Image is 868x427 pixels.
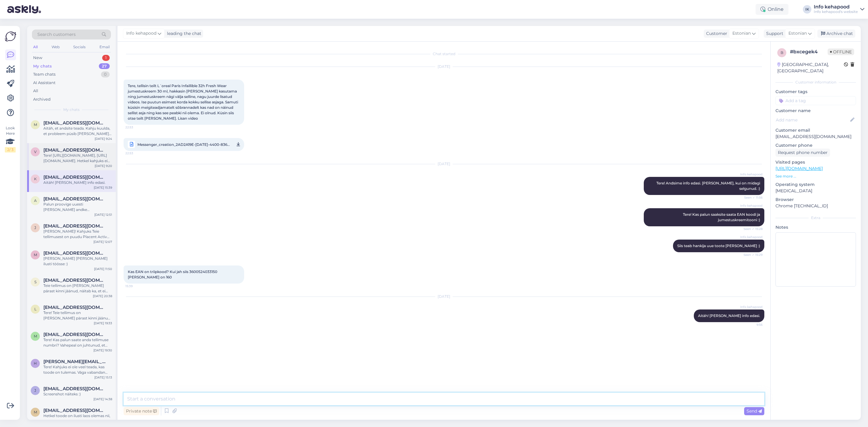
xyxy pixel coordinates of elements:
[128,83,239,121] span: Tere, tellisin teilt L´oreal Paris Infaillible 32h Fresh Wear jumestuskreem 30 ml, hakkasin [PERS...
[43,223,106,229] span: janelilaurimae@gmail.com
[732,30,751,37] span: Estonian
[683,212,761,222] span: Tere! Kas palun saaksite saata EAN koodi ja jumestuskreemitooni :)
[43,413,112,424] div: Hetkel toode on ilusti laos olemas nii, et ei usu, et tarnega probleeme tekiks
[775,174,856,179] p: See more ...
[43,180,112,185] div: Aitäh! [PERSON_NAME] info edasi.
[34,280,36,284] span: s
[764,30,783,37] div: Support
[43,391,112,397] div: Screenshot näiteks :)
[704,30,727,37] div: Customer
[43,310,112,321] div: Tere! Teie tellimus on [PERSON_NAME] pärast kinni jäänud, näitab ka, et ei saanud kinnitust saata...
[814,5,864,14] a: Info kehapoodInfo kehapood's website
[125,125,148,130] span: 22:53
[43,196,106,202] span: annelimusto@gmail.com
[775,133,856,140] p: [EMAIL_ADDRESS][DOMAIN_NAME]
[50,43,61,51] div: Web
[698,313,760,318] span: Aitäh! [PERSON_NAME] info edasi.
[790,48,828,55] div: # bxcegek4
[126,30,156,37] span: Info kehapood
[775,142,856,149] p: Customer phone
[34,177,37,181] span: k
[775,224,856,231] p: Notes
[34,361,37,366] span: h
[781,50,783,55] span: b
[93,348,112,353] div: [DATE] 19:30
[740,305,763,309] span: Info kehapood
[43,202,112,212] div: Palun proovige uuesti [PERSON_NAME] andke [PERSON_NAME], kas nüüd töötab :)
[747,408,762,414] span: Send
[740,235,763,239] span: Info kehapood
[93,240,112,244] div: [DATE] 12:07
[33,80,55,86] div: AI Assistant
[34,253,37,257] span: m
[775,215,856,221] div: Extra
[775,96,856,105] input: Add a tag
[94,321,112,325] div: [DATE] 19:33
[814,5,858,9] div: Info kehapood
[43,278,106,283] span: sepprale@gmail.com
[5,147,16,152] div: 2 / 3
[124,64,764,69] div: [DATE]
[43,305,106,310] span: liina.ivask@gmail.com
[775,159,856,165] p: Visited pages
[43,126,112,137] div: Aitäh, et andsite teada. Kahju kuulda, et probleem püsib [PERSON_NAME] meie soovitatud samme. Et ...
[99,63,110,69] div: 27
[740,322,763,327] span: 9:56
[34,410,37,414] span: m
[775,89,856,95] p: Customer tags
[34,122,37,127] span: m
[34,225,36,230] span: j
[98,43,111,51] div: Email
[5,125,16,152] div: Look Here
[828,49,854,55] span: Offline
[5,31,16,42] img: Askly Logo
[37,31,76,38] span: Search customers
[94,212,112,217] div: [DATE] 12:51
[740,227,763,231] span: Seen ✓ 15:28
[775,166,823,171] a: [URL][DOMAIN_NAME]
[43,386,106,391] span: jana701107@gmail.com
[775,80,856,85] div: Customer information
[775,127,856,133] p: Customer email
[803,5,811,14] div: IK
[33,55,42,61] div: New
[43,359,106,364] span: holm.kristina@hotmail.com
[33,71,55,77] div: Team chats
[775,203,856,209] p: Chrome [TECHNICAL_ID]
[128,269,218,279] span: Kas EAN on triipkood? Kui jah siis 3600524033150 [PERSON_NAME] on 160
[124,294,764,299] div: [DATE]
[43,250,106,256] span: muahannalattik@gmail.com
[93,397,112,401] div: [DATE] 14:38
[740,172,763,177] span: Info kehapood
[43,337,112,348] div: Tere! Kas palun saate anda tellimuse numbri? Vahepeal on juhtunud, et tellimused jäävad kinni kun...
[756,4,788,15] div: Online
[33,88,38,94] div: All
[43,147,106,153] span: volanik@mail.ru
[94,267,112,271] div: [DATE] 11:50
[34,198,37,203] span: a
[775,188,856,194] p: [MEDICAL_DATA]
[788,30,807,37] span: Estonian
[43,408,106,413] span: marinagalina0@icloud.com
[775,108,856,114] p: Customer name
[33,63,52,69] div: My chats
[43,229,112,240] div: [PERSON_NAME]! Kahjuks Teie tellimusest on puudu Placent Activ [GEOGRAPHIC_DATA] Shampoo ja Condi...
[34,388,36,393] span: j
[94,375,112,380] div: [DATE] 15:13
[165,30,201,37] div: leading the chat
[776,117,849,123] input: Add name
[740,195,763,200] span: Seen ✓ 11:56
[775,149,830,157] div: Request phone number
[95,137,112,141] div: [DATE] 9:24
[125,284,148,288] span: 15:39
[43,283,112,294] div: Teie tellimus on [PERSON_NAME] pärast kinni jäänud, näitab ka, et ei saanud kinnitust saata Teile...
[43,332,106,337] span: muahannalattik@gmail.com
[814,9,858,14] div: Info kehapood's website
[43,153,112,164] div: Tere! [URL][DOMAIN_NAME], [URL][DOMAIN_NAME]. Hetkel kahjuks ei ole kumbagi laos, oleme teinud te...
[775,181,856,188] p: Operating system
[32,43,39,51] div: All
[33,96,51,102] div: Archived
[124,407,159,415] div: Private note
[775,196,856,203] p: Browser
[94,185,112,190] div: [DATE] 15:39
